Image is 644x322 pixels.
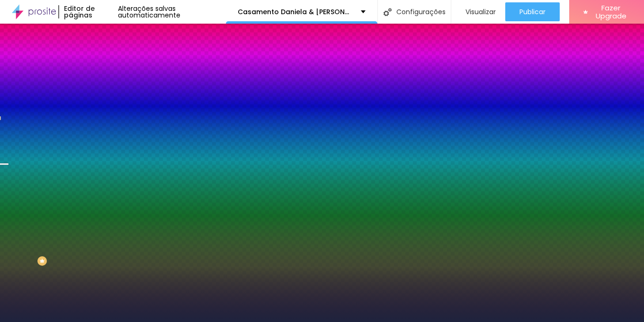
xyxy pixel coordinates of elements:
button: Visualizar [451,2,505,21]
p: Casamento Daniela & [PERSON_NAME] [238,9,354,15]
span: Visualizar [465,8,496,16]
img: Icone [384,8,392,16]
span: Publicar [519,8,546,16]
div: Editor de páginas [58,5,118,18]
span: Fazer Upgrade [592,4,630,20]
button: Publicar [505,2,560,21]
div: Alterações salvas automaticamente [118,5,226,18]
